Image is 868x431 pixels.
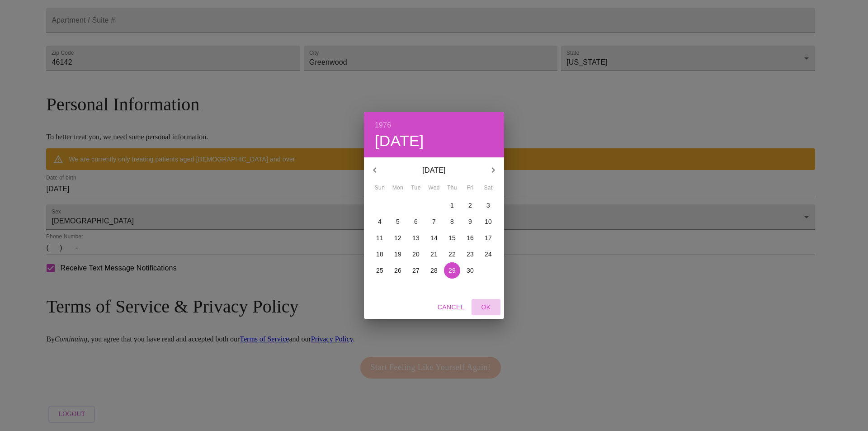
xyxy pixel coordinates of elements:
[426,230,442,246] button: 14
[412,233,420,242] p: 13
[462,230,478,246] button: 16
[372,230,388,246] button: 11
[412,250,420,259] p: 20
[376,250,383,259] p: 18
[444,262,460,279] button: 29
[444,197,460,213] button: 1
[444,184,460,193] span: Thu
[462,213,478,230] button: 9
[414,217,418,226] p: 6
[386,165,482,176] p: [DATE]
[412,266,420,275] p: 27
[426,246,442,262] button: 21
[467,233,474,242] p: 16
[448,266,456,275] p: 29
[462,246,478,262] button: 23
[448,233,456,242] p: 15
[426,213,442,230] button: 7
[486,201,490,210] p: 3
[426,262,442,279] button: 28
[438,302,464,313] span: Cancel
[375,132,424,151] button: [DATE]
[390,246,406,262] button: 19
[462,262,478,279] button: 30
[394,233,401,242] p: 12
[426,184,442,193] span: Wed
[472,299,500,316] button: OK
[390,262,406,279] button: 26
[480,197,496,213] button: 3
[408,213,424,230] button: 6
[430,266,438,275] p: 28
[450,217,454,226] p: 8
[485,233,492,242] p: 17
[467,266,474,275] p: 30
[372,246,388,262] button: 18
[390,184,406,193] span: Mon
[480,230,496,246] button: 17
[467,250,474,259] p: 23
[444,213,460,230] button: 8
[485,217,492,226] p: 10
[376,266,383,275] p: 25
[390,230,406,246] button: 12
[434,299,468,316] button: Cancel
[396,217,400,226] p: 5
[475,302,497,313] span: OK
[450,201,454,210] p: 1
[480,246,496,262] button: 24
[408,184,424,193] span: Tue
[480,213,496,230] button: 10
[444,230,460,246] button: 15
[394,250,401,259] p: 19
[430,233,438,242] p: 14
[462,197,478,213] button: 2
[408,246,424,262] button: 20
[390,213,406,230] button: 5
[468,217,472,226] p: 9
[444,246,460,262] button: 22
[378,217,382,226] p: 4
[372,262,388,279] button: 25
[480,184,496,193] span: Sat
[375,119,391,132] button: 1976
[448,250,456,259] p: 22
[432,217,436,226] p: 7
[408,262,424,279] button: 27
[376,233,383,242] p: 11
[372,213,388,230] button: 4
[462,184,478,193] span: Fri
[372,184,388,193] span: Sun
[468,201,472,210] p: 2
[394,266,401,275] p: 26
[408,230,424,246] button: 13
[485,250,492,259] p: 24
[430,250,438,259] p: 21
